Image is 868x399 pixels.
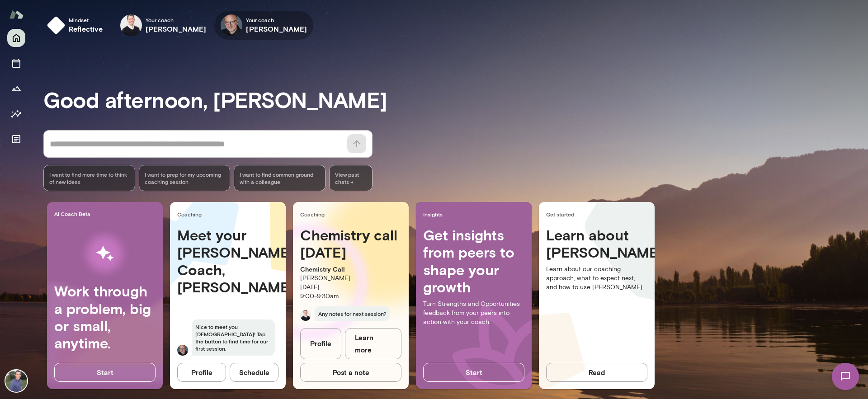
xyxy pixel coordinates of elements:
[5,370,27,392] img: Krishna Bhat
[7,130,25,148] button: Documents
[43,11,110,40] button: Mindsetreflective
[546,265,647,292] p: Learn about our coaching approach, what to expect next, and how to use [PERSON_NAME].
[246,16,307,23] span: Your coach
[146,23,207,34] h6: [PERSON_NAME]
[345,328,401,359] a: Learn more
[546,211,651,218] span: Get started
[230,363,278,382] button: Schedule
[7,105,25,123] button: Insights
[300,328,341,359] a: Profile
[177,226,278,296] h4: Meet your [PERSON_NAME] Coach, [PERSON_NAME]
[146,16,207,23] span: Your coach
[43,87,868,112] h3: Good afternoon, [PERSON_NAME]
[43,165,135,191] div: I want to find more time to think of new ideas
[177,345,188,356] img: Nick Gould Gould
[300,265,401,274] p: Chemistry Call
[54,363,156,382] button: Start
[423,300,524,327] p: Turn Strengths and Opportunities feedback from your peers into action with your coach.
[192,319,275,356] span: Nice to meet you [DEMOGRAPHIC_DATA]! Tap the button to find time for our first session.
[69,23,103,34] h6: reflective
[9,6,24,23] img: Mento
[329,165,373,191] span: View past chats ->
[315,306,390,321] span: Any notes for next session?
[423,363,524,382] button: Start
[300,274,401,283] p: [PERSON_NAME]
[177,211,282,218] span: Coaching
[65,225,145,282] img: AI Workflows
[214,11,313,40] div: Nick GouldYour coach[PERSON_NAME]
[234,165,325,191] div: I want to find common ground with a colleague
[145,171,225,185] span: I want to prep for my upcoming coaching session
[300,226,401,261] h4: Chemistry call [DATE]
[221,14,242,36] img: Nick Gould
[7,29,25,47] button: Home
[300,211,405,218] span: Coaching
[54,210,159,217] span: AI Coach Beta
[120,14,142,36] img: Dustin Lucien
[546,226,647,261] h4: Learn about [PERSON_NAME]
[7,80,25,98] button: Growth Plan
[423,226,524,296] h4: Get insights from peers to shape your growth
[246,23,307,34] h6: [PERSON_NAME]
[49,171,129,185] span: I want to find more time to think of new ideas
[300,283,401,292] p: [DATE]
[139,165,231,191] div: I want to prep for my upcoming coaching session
[7,54,25,72] button: Sessions
[423,211,528,218] span: Insights
[54,282,156,352] h4: Work through a problem, big or small, anytime.
[300,363,401,382] button: Post a note
[300,310,311,321] img: Dustin
[69,16,103,23] span: Mindset
[47,16,65,34] img: mindset
[177,363,226,382] button: Profile
[546,363,647,382] button: Read
[300,292,401,301] p: 9:00 - 9:30am
[240,171,320,185] span: I want to find common ground with a colleague
[114,11,213,40] div: Dustin LucienYour coach[PERSON_NAME]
